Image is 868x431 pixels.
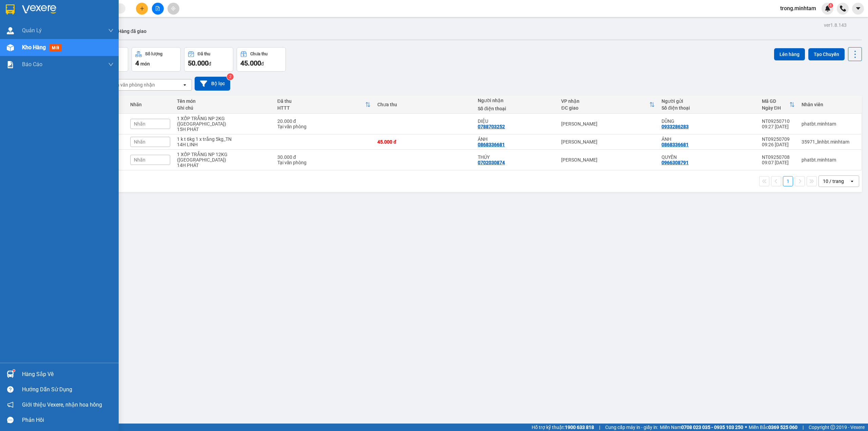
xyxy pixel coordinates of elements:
span: trong.minhtam [775,4,822,13]
div: NT09250709 [762,136,795,142]
span: Báo cáo [22,60,42,69]
div: 0933286283 [662,124,689,129]
div: 30.000 đ [277,154,371,160]
button: Tạo Chuyến [808,48,845,60]
span: món [140,61,150,67]
th: Toggle SortBy [758,96,798,114]
span: Miền Bắc [749,424,797,431]
div: NT09250708 [762,154,795,160]
sup: 4 [828,3,833,8]
span: Nhãn [134,157,145,163]
span: Nhãn [134,121,145,127]
span: 50.000 [188,59,209,67]
div: 1 k t 6kg 1 x trắng 5kg_TN [177,136,271,142]
sup: 2 [227,73,234,80]
span: notification [7,401,14,408]
div: Chọn văn phòng nhận [108,81,155,88]
strong: 0708 023 035 - 0935 103 250 [681,425,743,430]
div: Mã GD [762,98,790,104]
div: [PERSON_NAME] [561,139,655,145]
span: file-add [155,6,160,11]
div: 09:27 [DATE] [762,124,795,129]
sup: 1 [13,370,15,372]
span: Quản Lý [22,26,42,35]
span: caret-down [855,5,861,12]
span: copyright [830,425,835,430]
div: QUYÊN [662,154,755,160]
img: warehouse-icon [7,371,14,378]
th: Toggle SortBy [274,96,374,114]
div: DIỆU [478,118,554,124]
svg: open [182,82,188,88]
div: Ghi chú [177,105,271,111]
img: phone-icon [840,5,846,12]
div: 15H PHÁT [177,127,271,132]
span: 4 [135,59,139,67]
div: 35971_linhbt.minhtam [802,139,858,145]
div: Hướng dẫn sử dụng [22,385,114,395]
div: phatbt.minhtam [802,121,858,127]
div: Người nhận [478,98,554,103]
div: 0868336681 [662,142,689,147]
div: Người gửi [662,98,755,104]
div: 14H LINH [177,142,271,147]
span: 4 [829,3,832,8]
button: Số lượng4món [132,47,181,72]
div: Đã thu [198,52,210,56]
div: 0702030874 [478,160,505,165]
div: Ngày ĐH [762,105,790,111]
span: aim [171,6,176,11]
div: DŨNG [662,118,755,124]
div: ÁNH [478,136,554,142]
button: aim [167,3,179,15]
div: Tại văn phòng [277,124,371,129]
div: THÚY [478,154,554,160]
span: Miền Nam [660,424,743,431]
span: ⚪️ [745,426,747,429]
div: NT09250710 [762,118,795,124]
div: Nhân viên [802,102,858,107]
div: Số điện thoại [662,105,755,111]
span: | [803,424,804,431]
img: icon-new-feature [825,5,831,12]
button: Hàng đã giao [113,23,152,39]
span: Nhãn [134,139,145,145]
div: Hàng sắp về [22,369,114,379]
div: 0868336681 [478,142,505,147]
div: 0966308791 [662,160,689,165]
div: Đã thu [277,98,366,104]
div: 09:07 [DATE] [762,160,795,165]
div: Nhãn [130,102,170,107]
img: solution-icon [7,61,14,68]
svg: open [849,179,855,184]
img: warehouse-icon [7,27,14,34]
div: 45.000 đ [377,139,471,145]
img: logo-vxr [6,4,15,15]
strong: 0369 525 060 [768,425,797,430]
th: Toggle SortBy [558,96,658,114]
div: 10 / trang [823,178,844,185]
button: Lên hàng [774,48,805,60]
span: mới [49,44,62,52]
img: warehouse-icon [7,44,14,51]
div: Số lượng [145,52,162,56]
span: đ [209,61,211,67]
div: [PERSON_NAME] [561,157,655,163]
button: Chưa thu45.000đ [237,47,286,72]
span: 45.000 [240,59,261,67]
div: Tên món [177,98,271,104]
span: question-circle [7,386,14,393]
div: Số điện thoại [478,106,554,111]
button: caret-down [852,3,864,15]
div: Phản hồi [22,415,114,425]
span: down [108,62,114,67]
button: Bộ lọc [195,77,230,91]
button: plus [136,3,148,15]
strong: 1900 633 818 [565,425,594,430]
span: đ [261,61,264,67]
div: [PERSON_NAME] [561,121,655,127]
span: down [108,28,114,33]
span: message [7,417,14,423]
button: file-add [152,3,164,15]
span: | [599,424,600,431]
